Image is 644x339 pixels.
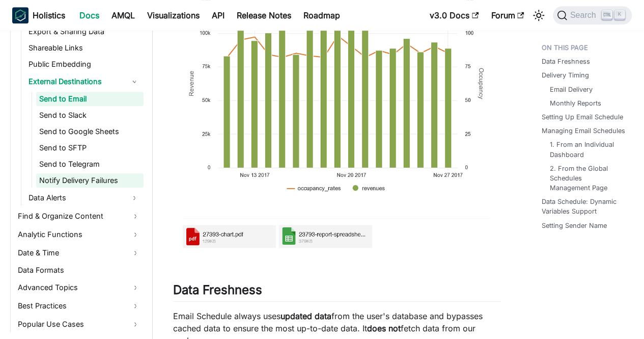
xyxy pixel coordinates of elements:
a: Date & Time [15,245,144,261]
a: Export & Sharing Data [25,24,144,39]
a: Send to Google Sheets [36,124,144,139]
a: API [206,7,231,23]
a: AMQL [105,7,141,23]
a: Analytic Functions [15,226,144,243]
button: Expand sidebar category 'Data Alerts' [125,190,144,206]
a: Docs [73,7,105,23]
a: Data Schedule: Dynamic Variables Support [542,197,628,216]
a: Advanced Topics [15,279,144,296]
strong: does not [367,323,401,333]
a: Delivery Timing [542,70,589,80]
a: Managing Email Schedules [542,126,625,136]
a: Find & Organize Content [15,208,144,224]
a: Visualizations [141,7,206,23]
span: Search [567,11,602,20]
a: Setting Up Email Schedule [542,112,623,122]
a: Notify Delivery Failures [36,173,144,188]
h2: Data Freshness [173,282,501,302]
a: Setting Sender Name [542,221,607,230]
a: 1. From an Individual Dashboard [550,140,624,159]
a: Release Notes [231,7,297,23]
a: HolisticsHolistics [12,7,65,23]
a: Roadmap [297,7,346,23]
button: Switch between dark and light mode (currently light mode) [530,7,547,23]
a: v3.0 Docs [424,7,485,23]
a: Email Delivery [550,85,593,94]
img: Holistics [12,7,29,23]
a: Public Embedding [25,57,144,71]
a: Popular Use Cases [15,316,144,332]
strong: updated data [281,311,331,321]
a: Send to SFTP [36,141,144,155]
a: 2. From the Global Schedules Management Page [550,164,624,193]
a: Data Formats [15,263,144,277]
a: Send to Email [36,92,144,106]
a: Forum [485,7,530,23]
a: External Destinations [25,73,125,90]
a: Data Freshness [542,57,590,66]
a: Best Practices [15,298,144,314]
a: Send to Slack [36,108,144,122]
a: Shareable Links [25,41,144,55]
button: Collapse sidebar category 'External Destinations' [125,73,144,90]
a: Monthly Reports [550,98,601,108]
kbd: K [614,10,625,19]
button: Search (Ctrl+K) [553,6,632,24]
b: Holistics [33,9,65,21]
a: Send to Telegram [36,157,144,171]
a: Data Alerts [25,190,125,206]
